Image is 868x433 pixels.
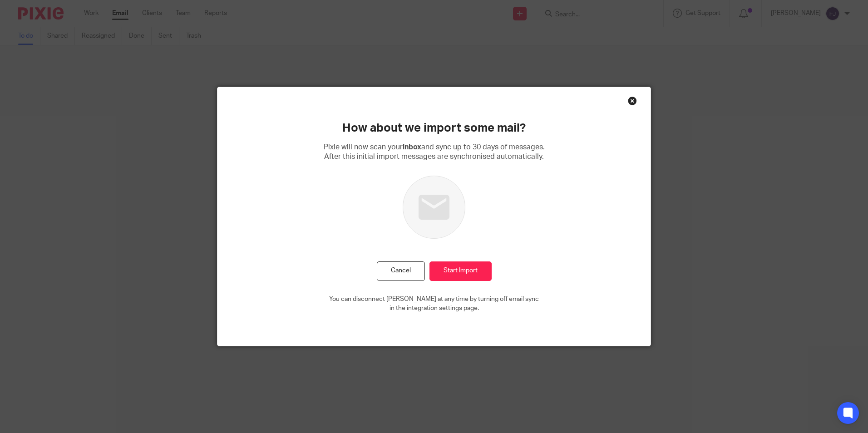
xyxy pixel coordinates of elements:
[377,261,425,281] button: Cancel
[628,96,637,105] div: Close this dialog window
[429,261,492,281] input: Start Import
[342,120,526,136] h2: How about we import some mail?
[324,143,545,162] p: Pixie will now scan your and sync up to 30 days of messages. After this initial import messages a...
[403,143,421,151] b: inbox
[329,295,539,313] p: You can disconnect [PERSON_NAME] at any time by turning off email sync in the integration setting...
